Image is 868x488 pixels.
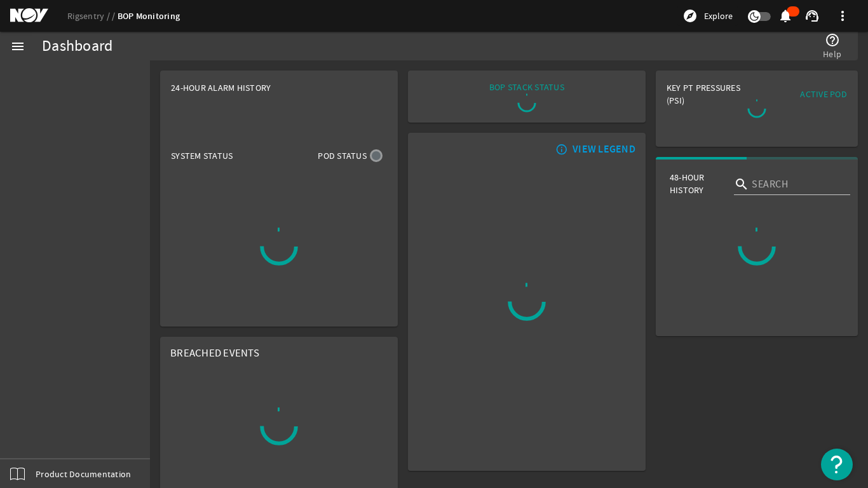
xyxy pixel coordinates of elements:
input: Search [752,177,840,192]
mat-icon: menu [10,39,25,54]
mat-icon: notifications [778,8,793,24]
div: Dashboard [42,40,112,53]
mat-icon: help_outline [825,32,840,48]
i: search [734,177,749,192]
span: Help [823,48,841,60]
mat-icon: support_agent [804,8,820,24]
span: Pod Status [318,149,367,162]
span: Explore [704,10,733,22]
span: Active Pod [800,88,847,100]
span: Breached Events [170,346,259,360]
span: Product Documentation [36,468,131,480]
a: BOP Monitoring [118,10,180,22]
div: BOP STACK STATUS [489,81,564,93]
span: System Status [171,149,233,162]
button: Explore [677,6,738,26]
div: VIEW LEGEND [573,143,635,156]
button: Open Resource Center [821,449,853,480]
button: more_vert [827,1,858,31]
mat-icon: explore [682,8,698,24]
div: Key PT Pressures (PSI) [667,81,757,112]
mat-icon: info_outline [553,144,568,154]
span: 24-Hour Alarm History [171,81,271,94]
a: Rigsentry [67,10,112,22]
span: 48-Hour History [670,171,728,196]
